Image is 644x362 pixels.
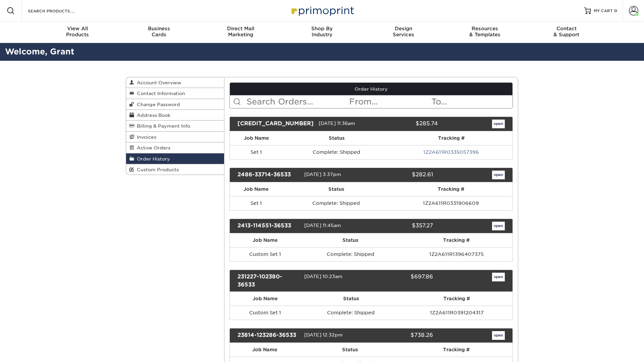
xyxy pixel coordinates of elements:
span: View All [37,26,118,32]
span: MY CART [594,8,613,14]
span: Order History [134,156,170,162]
th: Job Name [230,182,283,196]
div: Services [363,26,444,38]
a: Direct MailMarketing [200,21,281,43]
div: & Support [526,26,607,38]
input: SEARCH PRODUCTS..... [27,7,93,15]
span: [DATE] 11:36am [319,121,355,126]
td: 1Z2A611R0391204317 [401,306,513,320]
a: Active Orders [126,142,224,153]
div: Products [37,26,118,38]
a: Custom Products [126,164,224,175]
td: Complete: Shipped [301,306,401,320]
span: [DATE] 10:23am [304,274,342,279]
th: Status [300,343,400,357]
div: Cards [118,26,200,38]
th: Status [283,182,389,196]
td: Set 1 [230,145,283,159]
a: Order History [126,153,224,164]
span: Address Book [134,112,170,118]
span: Contact Information [134,91,185,96]
th: Tracking # [390,131,513,145]
a: Invoices [126,132,224,142]
a: View AllProducts [37,21,118,43]
div: $697.86 [366,273,438,289]
div: $357.27 [366,222,438,230]
td: 1Z2A611R0331906609 [389,196,513,210]
div: Marketing [200,26,281,38]
span: [DATE] 3:37pm [304,172,341,177]
div: [CREDIT_CARD_NUMBER] [232,120,319,128]
th: Status [301,292,401,306]
span: Business [118,26,200,32]
a: Resources& Templates [444,21,526,43]
th: Tracking # [400,343,513,357]
div: Industry [281,26,363,38]
th: Job Name [230,131,283,145]
th: Job Name [230,343,301,357]
a: open [492,171,505,179]
span: Account Overview [134,80,181,85]
td: Set 1 [230,196,283,210]
div: 231227-102380-36533 [232,273,304,289]
span: Billing & Payment Info [134,123,190,129]
span: Custom Products [134,167,179,172]
span: 0 [614,8,617,13]
a: Contact Information [126,88,224,99]
div: 23814-123286-36533 [232,331,304,340]
div: $285.74 [376,120,443,128]
span: Contact [526,26,607,32]
a: Account Overview [126,77,224,88]
th: Tracking # [389,182,513,196]
img: Primoprint [288,3,356,18]
a: Address Book [126,110,224,121]
span: Direct Mail [200,26,281,32]
div: 2486-33714-36533 [232,171,304,179]
a: Contact& Support [526,21,607,43]
span: Design [363,26,444,32]
div: $738.26 [366,331,438,340]
th: Job Name [230,292,301,306]
td: Complete: Shipped [283,196,389,210]
span: [DATE] 11:45am [304,223,341,228]
th: Tracking # [401,292,513,306]
a: BusinessCards [118,21,200,43]
td: Custom Set 1 [230,306,301,320]
a: open [492,331,505,340]
span: Shop By [281,26,363,32]
td: Custom Set 1 [230,247,301,261]
th: Tracking # [400,233,513,247]
div: & Templates [444,26,526,38]
a: Shop ByIndustry [281,21,363,43]
th: Status [283,131,390,145]
a: open [492,222,505,230]
div: 2413-114551-36533 [232,222,304,230]
a: DesignServices [363,21,444,43]
span: Invoices [134,134,156,140]
th: Status [301,233,400,247]
a: open [492,120,505,128]
a: Order History [230,83,513,95]
td: Complete: Shipped [301,247,400,261]
input: From... [348,95,430,108]
th: Job Name [230,233,301,247]
span: Resources [444,26,526,32]
a: 1Z2A611R0335057396 [423,149,479,155]
div: $282.61 [366,171,438,179]
a: open [492,273,505,281]
a: Billing & Payment Info [126,121,224,131]
a: Change Password [126,99,224,110]
span: Active Orders [134,145,170,150]
span: Change Password [134,102,180,107]
input: Search Orders... [246,95,349,108]
td: 1Z2A611R1396407375 [400,247,513,261]
span: [DATE] 12:32pm [304,332,343,337]
input: To... [431,95,513,108]
td: Complete: Shipped [283,145,390,159]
